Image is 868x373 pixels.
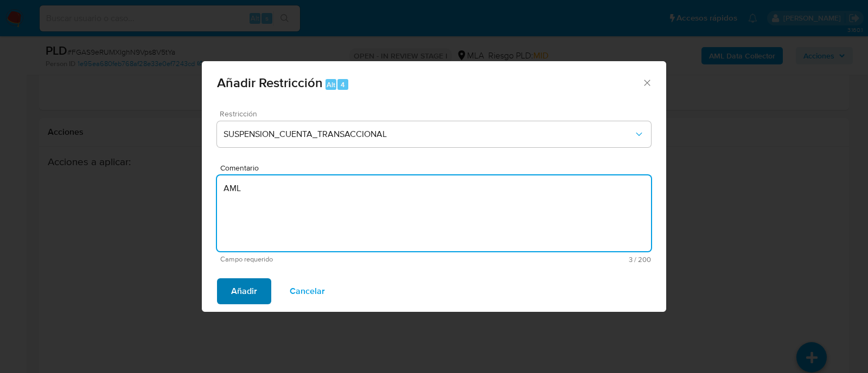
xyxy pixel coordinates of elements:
span: Campo requerido [220,256,436,263]
button: Cerrar ventana [642,77,652,87]
button: Añadir [217,278,271,304]
span: Restricción [220,110,654,117]
span: 4 [341,80,345,90]
span: Máximo 200 caracteres [436,256,651,263]
span: Alt [327,80,335,90]
span: Añadir [231,279,257,303]
span: Añadir Restricción [217,73,323,92]
span: Cancelar [290,279,325,303]
button: Restriction [217,121,651,147]
button: Cancelar [276,278,339,304]
span: Comentario [220,164,654,172]
span: SUSPENSION_CUENTA_TRANSACCIONAL [224,129,634,140]
textarea: AML [217,175,651,251]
